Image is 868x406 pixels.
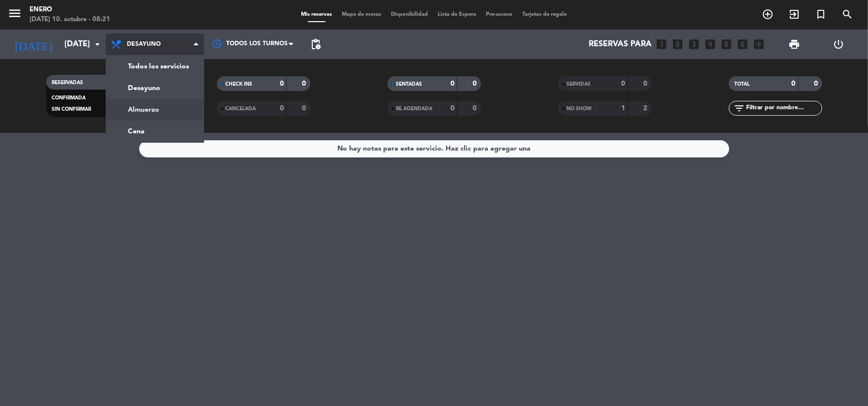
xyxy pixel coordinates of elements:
strong: 0 [450,80,454,87]
span: NO SHOW [567,106,592,111]
span: RESERVADAS [52,80,84,85]
span: TOTAL [735,82,750,87]
span: SENTADAS [396,82,422,87]
strong: 0 [643,80,649,87]
a: Desayuno [106,77,204,99]
strong: 0 [302,105,308,112]
span: Disponibilidad [386,12,433,17]
strong: 0 [280,80,284,87]
a: Cena [106,121,204,142]
a: Todos los servicios [106,56,204,77]
i: exit_to_app [788,8,800,20]
strong: 0 [302,80,308,87]
i: menu [7,6,22,21]
span: SERVIDAS [567,82,591,87]
strong: 0 [473,80,479,87]
div: [DATE] 10. octubre - 08:21 [30,15,110,25]
div: No hay notas para este servicio. Haz clic para agregar una [337,143,531,155]
span: pending_actions [310,38,322,50]
i: looks_5 [720,38,733,51]
strong: 0 [814,80,820,87]
strong: 0 [792,80,796,87]
span: Tarjetas de regalo [517,12,572,17]
strong: 0 [621,80,625,87]
strong: 2 [643,105,649,112]
i: looks_one [655,38,668,51]
i: looks_6 [736,38,749,51]
i: looks_two [671,38,684,51]
div: Enero [30,5,110,15]
strong: 0 [450,105,454,112]
span: Lista de Espera [433,12,481,17]
span: RE AGENDADA [396,106,433,111]
i: add_box [752,38,765,51]
i: arrow_drop_down [91,38,103,50]
i: looks_3 [688,38,700,51]
span: Pre-acceso [481,12,517,17]
i: looks_4 [704,38,717,51]
i: power_settings_new [833,38,844,50]
span: CANCELADA [226,106,256,111]
strong: 0 [473,105,479,112]
span: Mapa de mesas [337,12,386,17]
span: Reservas para [589,40,652,49]
div: LOG OUT [816,30,861,59]
i: add_circle_outline [762,8,774,20]
i: [DATE] [7,33,60,55]
i: turned_in_not [815,8,827,20]
a: Almuerzo [106,99,204,121]
span: CHECK INS [226,82,253,87]
span: CONFIRMADA [52,95,86,100]
span: SIN CONFIRMAR [52,107,91,112]
button: menu [7,6,22,24]
span: Desayuno [127,41,161,48]
span: Mis reservas [296,12,337,17]
strong: 1 [621,105,625,112]
i: search [841,8,853,20]
strong: 0 [280,105,284,112]
span: print [788,38,800,50]
input: Filtrar por nombre... [746,103,822,114]
i: filter_list [734,102,746,114]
